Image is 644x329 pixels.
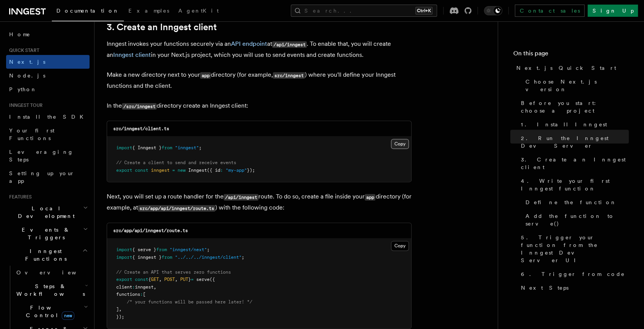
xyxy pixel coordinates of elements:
a: Python [6,82,90,96]
a: Examples [124,2,174,21]
span: Steps & Workflows [13,282,85,298]
a: API endpoint [231,40,267,47]
span: Before you start: choose a project [521,99,629,115]
a: Contact sales [515,5,585,17]
span: Inngest [188,168,207,173]
a: 4. Write your first Inngest function [518,174,629,195]
span: Next.js Quick Start [516,64,616,72]
span: POST [164,277,175,282]
span: export [116,277,132,282]
button: Search...Ctrl+K [291,5,437,17]
span: PUT [180,277,188,282]
span: serve [196,277,210,282]
span: 2. Run the Inngest Dev Server [521,134,629,150]
span: { serve } [132,247,156,252]
span: functions [116,292,140,297]
button: Flow Controlnew [13,301,90,322]
span: , [119,306,122,312]
span: Features [6,194,32,200]
a: Overview [13,266,90,279]
span: 6. Trigger from code [521,270,625,278]
span: GET [151,277,159,282]
span: const [135,277,148,282]
code: src/inngest/client.ts [113,126,169,131]
a: Next Steps [518,281,629,295]
a: Choose Next.js version [522,75,629,96]
span: } [188,277,191,282]
span: /* your functions will be passed here later! */ [127,299,252,305]
span: ({ [210,277,215,282]
a: Documentation [52,2,124,21]
span: from [162,255,172,260]
span: ({ id [207,168,220,173]
span: , [154,284,156,290]
span: Quick start [6,47,39,53]
span: export [116,168,132,173]
a: Home [6,27,90,41]
span: Flow Control [13,304,84,319]
a: Setting up your app [6,166,90,188]
button: Steps & Workflows [13,279,90,301]
a: Node.js [6,69,90,82]
button: Events & Triggers [6,223,90,244]
span: "../../../inngest/client" [175,255,242,260]
span: Define the function [525,198,617,206]
span: Node.js [9,73,45,79]
code: app [365,194,375,200]
span: ; [207,247,210,252]
span: // Create an API that serves zero functions [116,269,231,275]
h4: On this page [513,49,629,61]
span: from [156,247,167,252]
span: : [220,168,223,173]
span: Python [9,86,37,92]
span: inngest [151,168,170,173]
code: /api/inngest [272,41,307,48]
span: Your first Functions [9,127,54,141]
span: 1. Install Inngest [521,121,607,128]
button: Local Development [6,202,90,223]
a: 2. Run the Inngest Dev Server [518,131,629,153]
span: client [116,284,132,290]
span: from [162,145,172,150]
p: Make a new directory next to your directory (for example, ) where you'll define your Inngest func... [107,69,412,91]
span: Overview [16,269,95,276]
p: Next, you will set up a route handler for the route. To do so, create a file inside your director... [107,191,412,213]
span: 4. Write your first Inngest function [521,177,629,192]
span: Home [9,31,30,38]
a: Next.js [6,55,90,69]
span: Next Steps [521,284,569,292]
code: src/app/api/inngest/route.ts [138,205,215,211]
a: Leveraging Steps [6,145,90,166]
span: ; [199,145,202,150]
span: [ [143,292,146,297]
span: import [116,247,132,252]
span: , [159,277,162,282]
span: Documentation [56,8,119,14]
span: Choose Next.js version [525,78,629,93]
span: }); [247,168,255,173]
span: Inngest Functions [6,247,82,263]
span: ] [116,306,119,312]
span: Examples [128,8,169,14]
span: 3. Create an Inngest client [521,156,629,171]
a: Inngest client [113,51,151,58]
kbd: Ctrl+K [415,7,433,15]
span: { inngest } [132,255,162,260]
span: Events & Triggers [6,226,83,241]
code: app [200,72,211,79]
span: : [132,284,135,290]
button: Toggle dark mode [484,6,502,15]
a: Your first Functions [6,124,90,145]
a: 3. Create an Inngest client [107,22,217,32]
a: 3. Create an Inngest client [518,153,629,174]
span: inngest [135,284,154,290]
span: AgentKit [178,8,219,14]
span: import [116,255,132,260]
span: new [178,168,186,173]
span: // Create a client to send and receive events [116,160,236,165]
span: = [172,168,175,173]
a: 5. Trigger your function from the Inngest Dev Server UI [518,231,629,267]
span: { Inngest } [132,145,162,150]
a: Define the function [522,195,629,209]
span: : [140,292,143,297]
